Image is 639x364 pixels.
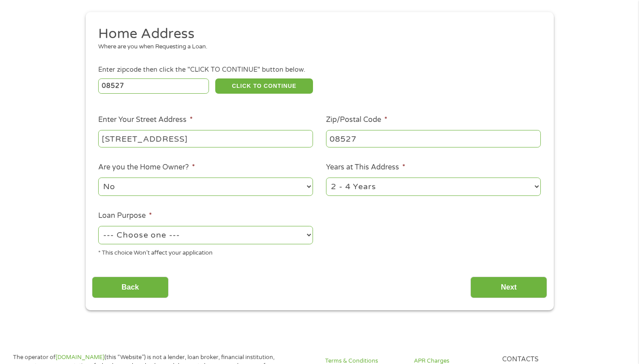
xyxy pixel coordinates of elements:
[98,246,313,258] div: * This choice Won’t affect your application
[502,355,580,364] h4: Contacts
[98,25,534,43] h2: Home Address
[98,130,313,147] input: 1 Main Street
[215,78,313,94] button: CLICK TO CONTINUE
[98,78,209,94] input: Enter Zipcode (e.g 01510)
[470,277,547,299] input: Next
[98,211,152,221] label: Loan Purpose
[98,115,193,125] label: Enter Your Street Address
[98,163,195,172] label: Are you the Home Owner?
[98,43,534,52] div: Where are you when Requesting a Loan.
[92,277,169,299] input: Back
[56,354,104,361] a: [DOMAIN_NAME]
[98,65,540,75] div: Enter zipcode then click the "CLICK TO CONTINUE" button below.
[326,115,387,125] label: Zip/Postal Code
[326,163,405,172] label: Years at This Address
